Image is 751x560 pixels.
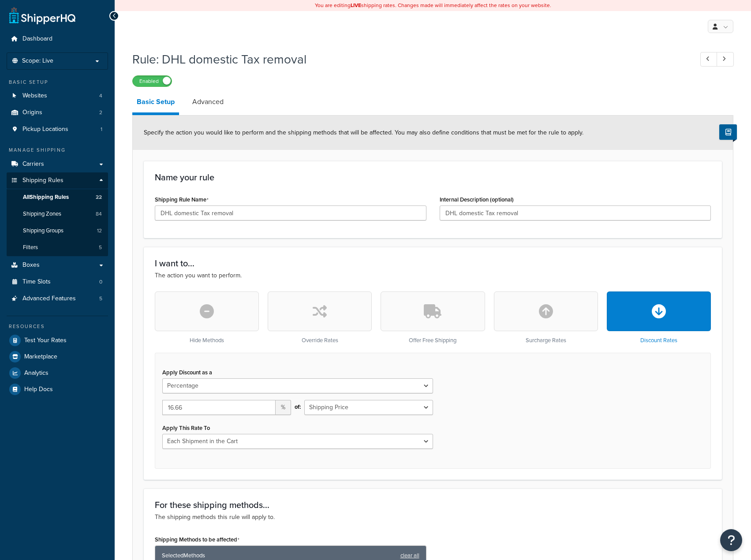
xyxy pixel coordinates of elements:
[162,425,210,431] label: Apply This Rate To
[7,31,108,47] a: Dashboard
[22,278,51,286] span: Time Slots
[155,258,711,268] h3: I want to...
[7,121,108,138] li: Pickup Locations
[7,172,108,189] a: Shipping Rules
[7,105,108,121] a: Origins2
[7,381,108,397] a: Help Docs
[440,196,514,203] label: Internal Description (optional)
[24,353,57,361] span: Marketplace
[7,172,108,256] li: Shipping Rules
[7,88,108,104] a: Websites4
[700,52,717,67] a: Previous Record
[7,88,108,104] li: Websites
[351,1,361,9] b: LIVE
[268,291,372,344] div: Override Rates
[155,291,259,344] div: Hide Methods
[7,78,108,86] div: Basic Setup
[155,536,239,543] label: Shipping Methods to be affected
[22,35,52,43] span: Dashboard
[7,274,108,290] li: Time Slots
[144,128,583,137] span: Specify the action you would like to perform and the shipping methods that will be affected. You ...
[717,52,734,67] a: Next Record
[24,386,53,393] span: Help Docs
[96,210,102,218] span: 84
[22,57,53,65] span: Scope: Live
[7,156,108,172] a: Carriers
[7,223,108,239] a: Shipping Groups12
[96,194,102,201] span: 22
[132,51,684,68] h1: Rule: DHL domestic Tax removal
[155,271,711,280] p: The action you want to perform.
[7,274,108,290] a: Time Slots0
[155,512,711,522] p: The shipping methods this rule will apply to.
[7,291,108,307] a: Advanced Features5
[22,92,47,100] span: Websites
[7,239,108,256] li: Filters
[99,295,102,302] span: 5
[99,109,102,116] span: 2
[133,76,172,86] label: Enabled
[101,126,102,133] span: 1
[276,400,291,415] span: %
[7,121,108,138] a: Pickup Locations1
[188,91,228,112] a: Advanced
[7,206,108,222] a: Shipping Zones84
[23,194,69,201] span: All Shipping Rules
[155,172,711,182] h3: Name your rule
[381,291,485,344] div: Offer Free Shipping
[7,105,108,121] li: Origins
[23,227,64,235] span: Shipping Groups
[7,239,108,256] a: Filters5
[22,261,40,269] span: Boxes
[99,92,102,100] span: 4
[720,529,742,551] button: Open Resource Center
[22,177,64,184] span: Shipping Rules
[22,295,76,302] span: Advanced Features
[7,189,108,205] a: AllShipping Rules22
[23,244,38,251] span: Filters
[7,206,108,222] li: Shipping Zones
[22,161,44,168] span: Carriers
[7,257,108,273] a: Boxes
[295,401,301,413] span: of:
[23,210,61,218] span: Shipping Zones
[7,365,108,381] a: Analytics
[7,349,108,365] a: Marketplace
[162,369,212,376] label: Apply Discount as a
[7,146,108,154] div: Manage Shipping
[7,323,108,330] div: Resources
[494,291,598,344] div: Surcharge Rates
[607,291,711,344] div: Discount Rates
[22,109,42,116] span: Origins
[7,223,108,239] li: Shipping Groups
[97,227,102,235] span: 12
[132,91,179,115] a: Basic Setup
[99,278,102,286] span: 0
[7,291,108,307] li: Advanced Features
[24,370,49,377] span: Analytics
[155,500,711,510] h3: For these shipping methods...
[22,126,68,133] span: Pickup Locations
[719,124,737,140] button: Show Help Docs
[99,244,102,251] span: 5
[155,196,209,203] label: Shipping Rule Name
[24,337,67,344] span: Test Your Rates
[7,332,108,348] a: Test Your Rates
